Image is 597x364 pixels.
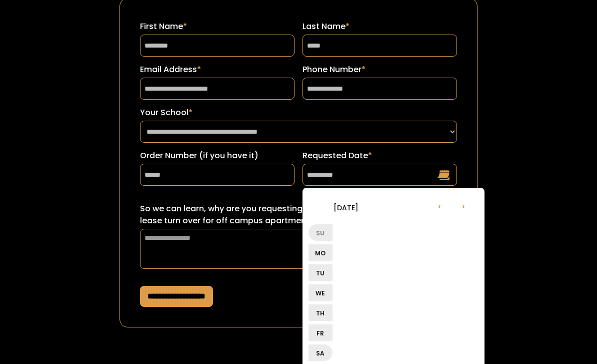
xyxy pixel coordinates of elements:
li: Th [308,304,332,321]
li: Tu [308,264,332,281]
label: Last Name [302,21,457,33]
label: Email Address [140,64,294,76]
li: › [451,194,475,218]
label: So we can learn, why are you requesting this date? (ex: sorority recruitment, lease turn over for... [140,203,457,227]
label: Order Number (if you have it) [140,150,294,162]
li: Mo [308,244,332,261]
li: We [308,284,332,301]
label: Requested Date [302,150,457,162]
label: Your School [140,107,457,119]
label: Phone Number [302,64,457,76]
li: Sa [308,344,332,361]
label: First Name [140,21,294,33]
li: Su [308,224,332,241]
li: Fr [308,324,332,341]
li: [DATE] [308,195,383,219]
li: ‹ [427,194,451,218]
